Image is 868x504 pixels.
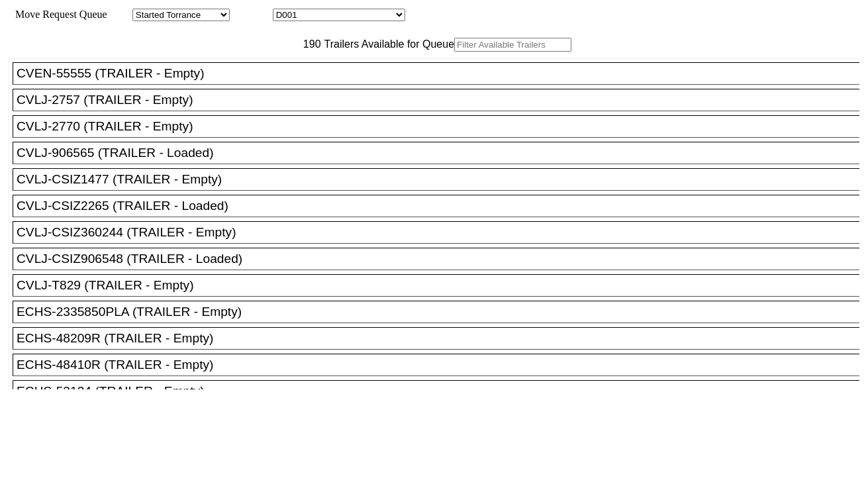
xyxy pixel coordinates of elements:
[17,199,867,213] div: CVLJ-CSIZ2265 (TRAILER - Loaded)
[17,225,867,240] div: CVLJ-CSIZ360244 (TRAILER - Empty)
[232,9,270,20] span: Location
[17,358,867,372] div: ECHS-48410R (TRAILER - Empty)
[297,38,321,50] span: 190
[17,305,867,319] div: ECHS-2335850PLA (TRAILER - Empty)
[17,93,867,107] div: CVLJ-2757 (TRAILER - Empty)
[454,38,571,52] input: Filter Available Trailers
[321,38,455,50] span: Trailers Available for Queue
[17,384,867,399] div: ECHS-53134 (TRAILER - Empty)
[17,278,867,293] div: CVLJ-T829 (TRAILER - Empty)
[17,146,867,160] div: CVLJ-906565 (TRAILER - Loaded)
[17,252,867,266] div: CVLJ-CSIZ906548 (TRAILER - Loaded)
[17,172,867,187] div: CVLJ-CSIZ1477 (TRAILER - Empty)
[17,119,867,134] div: CVLJ-2770 (TRAILER - Empty)
[109,9,130,20] span: Area
[17,331,867,346] div: ECHS-48209R (TRAILER - Empty)
[9,9,107,20] span: Move Request Queue
[17,66,867,81] div: CVEN-55555 (TRAILER - Empty)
